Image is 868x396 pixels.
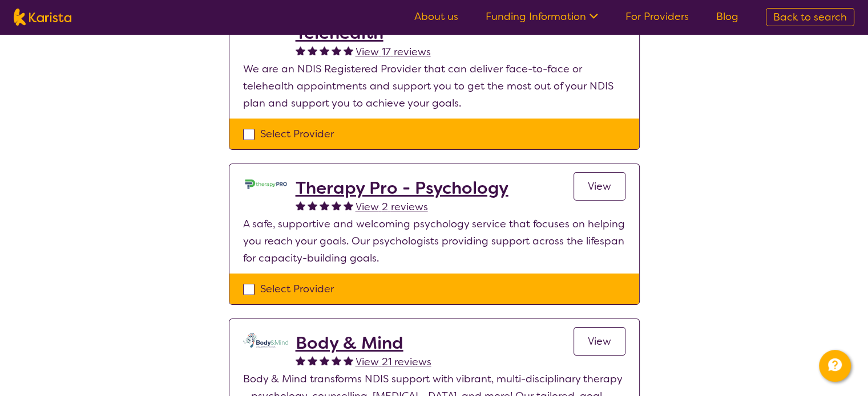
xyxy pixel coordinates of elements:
[414,10,458,23] a: About us
[356,43,431,60] a: View 17 reviews
[773,10,847,24] span: Back to search
[332,356,341,365] img: fullstar
[243,60,625,112] p: We are an NDIS Registered Provider that can deliver face-to-face or telehealth appointments and s...
[320,201,329,210] img: fullstar
[574,172,625,201] a: View
[296,46,305,55] img: fullstar
[308,46,317,55] img: fullstar
[296,356,305,365] img: fullstar
[356,200,428,214] span: View 2 reviews
[320,356,329,365] img: fullstar
[296,333,431,353] a: Body & Mind
[308,356,317,365] img: fullstar
[819,350,851,382] button: Channel Menu
[296,201,305,210] img: fullstar
[356,353,431,370] a: View 21 reviews
[588,179,611,193] span: View
[296,178,508,198] a: Therapy Pro - Psychology
[308,201,317,210] img: fullstar
[356,355,431,369] span: View 21 reviews
[574,327,625,356] a: View
[344,356,353,365] img: fullstar
[332,46,341,55] img: fullstar
[243,178,289,190] img: dzo1joyl8vpkomu9m2qk.jpg
[243,215,625,267] p: A safe, supportive and welcoming psychology service that focuses on helping you reach your goals....
[716,10,738,23] a: Blog
[588,334,611,348] span: View
[766,8,854,26] a: Back to search
[344,201,353,210] img: fullstar
[320,46,329,55] img: fullstar
[625,10,689,23] a: For Providers
[332,201,341,210] img: fullstar
[344,46,353,55] img: fullstar
[243,333,289,348] img: qmpolprhjdhzpcuekzqg.svg
[486,10,598,23] a: Funding Information
[14,9,71,26] img: Karista logo
[356,198,428,215] a: View 2 reviews
[356,45,431,59] span: View 17 reviews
